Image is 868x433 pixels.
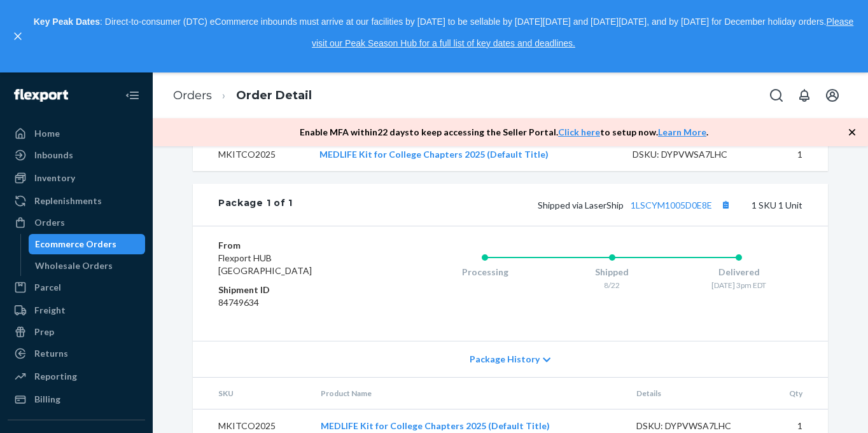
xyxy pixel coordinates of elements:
div: Package 1 of 1 [218,196,293,213]
div: Shipped [549,266,676,278]
div: Ecommerce Orders [35,238,116,251]
a: Billing [8,389,145,409]
a: Wholesale Orders [29,256,146,276]
a: Freight [8,300,145,320]
div: Processing [421,266,549,278]
ol: breadcrumbs [163,77,322,114]
dd: 84749634 [218,296,370,309]
a: Orders [8,212,145,233]
div: Orders [34,216,65,229]
dt: Shipment ID [218,284,370,296]
a: Please visit our Peak Season Hub for a full list of key dates and deadlines. [312,17,853,48]
span: Shipped via LaserShip [538,200,734,210]
a: Returns [8,343,145,364]
th: Qty [766,378,828,409]
div: Inbounds [34,149,73,162]
a: 1LSCYM1005D0E8E [631,200,712,210]
th: Details [626,378,766,409]
div: Replenishments [34,195,102,207]
a: Click here [558,127,600,137]
td: MKITCO2025 [193,137,309,171]
div: Parcel [34,281,61,294]
a: Replenishments [8,191,145,211]
div: Wholesale Orders [35,259,113,272]
dt: From [218,239,370,252]
a: MEDLIFE Kit for College Chapters 2025 (Default Title) [319,149,549,160]
div: Returns [34,347,68,360]
p: : Direct-to-consumer (DTC) eCommerce inbounds must arrive at our facilities by [DATE] to be sella... [31,11,857,54]
button: Open account menu [820,83,845,108]
th: Product Name [311,378,626,409]
img: Flexport logo [14,89,68,102]
a: Inbounds [8,145,145,165]
div: Reporting [34,370,77,383]
a: Ecommerce Orders [29,234,146,254]
a: Parcel [8,277,145,298]
button: close, [11,30,24,43]
a: Home [8,123,145,144]
a: Prep [8,322,145,342]
button: Open notifications [792,83,817,108]
div: Freight [34,304,66,317]
p: Enable MFA within 22 days to keep accessing the Seller Portal. to setup now. . [300,126,708,139]
button: Open Search Box [764,83,789,108]
div: Prep [34,326,54,338]
a: Learn More [658,127,706,137]
a: Order Detail [236,88,312,102]
a: Inventory [8,168,145,188]
strong: Key Peak Dates [34,17,100,27]
button: Close Navigation [120,83,145,108]
div: Delivered [675,266,802,278]
div: Home [34,127,60,140]
a: MEDLIFE Kit for College Chapters 2025 (Default Title) [321,420,550,431]
th: SKU [193,378,311,409]
span: Chat [28,9,54,20]
div: 8/22 [549,280,676,291]
div: DSKU: DYPVWSA7LHC [636,420,756,432]
span: Flexport HUB [GEOGRAPHIC_DATA] [218,252,312,276]
a: Orders [173,88,212,102]
div: 1 SKU 1 Unit [293,196,802,213]
div: Inventory [34,172,75,184]
a: Reporting [8,366,145,387]
td: 1 [762,137,828,171]
span: Package History [470,353,540,366]
button: Copy tracking number [717,196,734,213]
div: DSKU: DYPVWSA7LHC [633,148,752,161]
div: [DATE] 3pm EDT [675,280,802,291]
div: Billing [34,393,60,406]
